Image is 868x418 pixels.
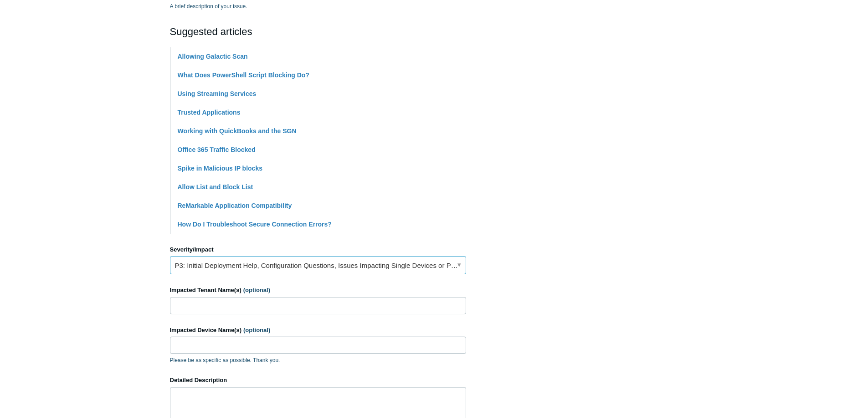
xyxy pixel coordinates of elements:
[178,71,309,79] a: What Does PowerShell Script Blocking Do?
[178,127,297,135] a: Working with QuickBooks and the SGN
[178,202,292,209] a: ReMarkable Application Compatibility
[243,327,270,333] span: (optional)
[170,376,466,385] label: Detailed Description
[178,221,332,228] a: How Do I Troubleshoot Secure Connection Errors?
[170,356,466,364] p: Please be as specific as possible. Thank you.
[170,286,466,295] label: Impacted Tenant Name(s)
[178,183,253,191] a: Allow List and Block List
[178,109,241,116] a: Trusted Applications
[170,24,466,39] h2: Suggested articles
[178,90,257,97] a: Using Streaming Services
[170,326,466,335] label: Impacted Device Name(s)
[170,2,466,10] p: A brief description of your issue.
[170,245,466,254] label: Severity/Impact
[178,146,256,153] a: Office 365 Traffic Blocked
[243,287,270,293] span: (optional)
[178,165,262,172] a: Spike in Malicious IP blocks
[178,53,248,60] a: Allowing Galactic Scan
[170,256,466,274] a: P3: Initial Deployment Help, Configuration Questions, Issues Impacting Single Devices or Past Out...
